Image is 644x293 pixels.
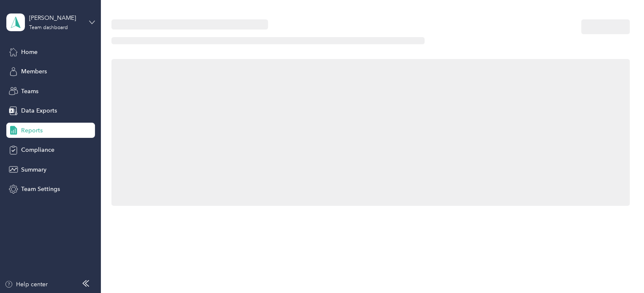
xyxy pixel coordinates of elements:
[21,48,38,56] span: Home
[21,106,57,115] span: Data Exports
[597,246,644,293] iframe: Everlance-gr Chat Button Frame
[21,87,38,96] span: Teams
[21,185,60,194] span: Team Settings
[21,165,46,174] span: Summary
[21,67,47,76] span: Members
[21,126,43,135] span: Reports
[29,13,82,22] div: [PERSON_NAME]
[21,145,54,154] span: Compliance
[29,25,68,30] div: Team dashboard
[5,280,48,289] button: Help center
